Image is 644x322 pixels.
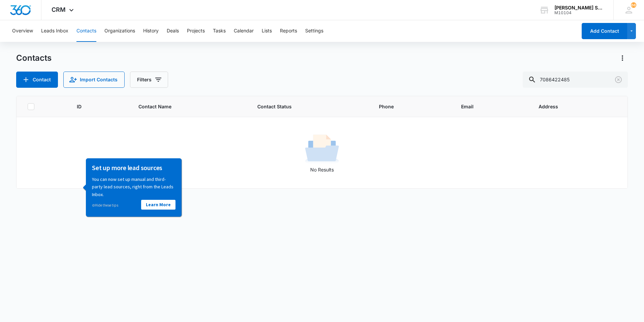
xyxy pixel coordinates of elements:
[76,20,96,42] button: Contacts
[523,72,628,88] input: Search Contacts
[213,20,226,42] button: Tasks
[461,103,513,110] span: Email
[582,23,627,39] button: Add Contact
[11,45,14,49] span: ⊘
[16,72,58,88] button: Add Contact
[63,72,125,88] button: Import Contacts
[130,72,168,88] button: Filters
[554,5,604,10] div: account name
[187,20,205,42] button: Projects
[11,45,37,49] a: Hide these tips
[17,166,627,173] p: No Results
[104,20,135,42] button: Organizations
[379,103,435,110] span: Phone
[60,42,95,51] a: Learn More
[305,132,339,166] img: No Results
[77,103,112,110] span: ID
[12,20,33,42] button: Overview
[631,2,636,8] div: notifications count
[234,20,254,42] button: Calendar
[11,17,95,40] p: You can now set up manual and third-party lead sources, right from the Leads Inbox.
[613,74,624,85] button: Clear
[52,6,66,13] span: CRM
[280,20,297,42] button: Reports
[305,20,323,42] button: Settings
[262,20,272,42] button: Lists
[143,20,159,42] button: History
[11,5,95,14] h3: Set up more lead sources
[138,103,231,110] span: Contact Name
[554,10,604,15] div: account id
[539,103,607,110] span: Address
[41,20,68,42] button: Leads Inbox
[167,20,179,42] button: Deals
[631,2,636,8] span: 68
[257,103,353,110] span: Contact Status
[617,53,628,63] button: Actions
[16,53,52,63] h1: Contacts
